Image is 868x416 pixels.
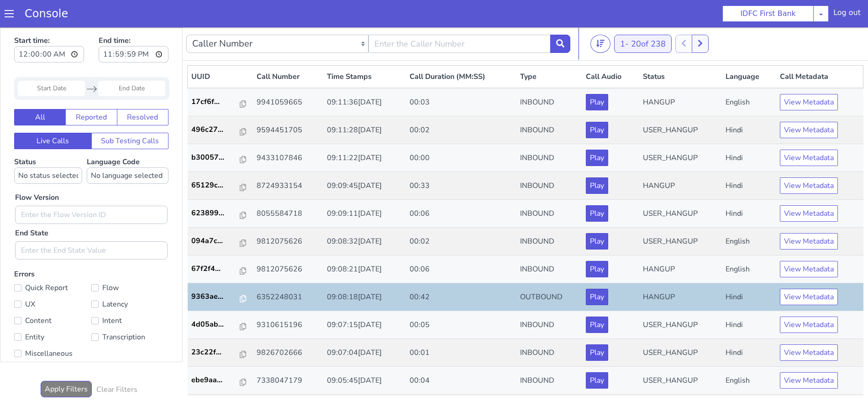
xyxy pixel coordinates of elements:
a: 4d05ab... [191,291,249,302]
td: Hindi [722,367,777,395]
button: All [14,82,66,98]
input: Enter the Caller Number [368,7,551,26]
select: Language Code [87,140,168,156]
p: 496c27... [191,97,240,108]
td: 09:09:11[DATE] [323,172,406,200]
th: Status [639,38,722,61]
td: 00:04 [406,339,516,367]
p: b30057... [191,125,240,135]
td: Hindi [722,172,777,200]
label: Start time: [14,5,84,38]
td: HANGUP [639,145,722,172]
button: View Metadata [780,150,838,166]
td: Hindi [722,117,777,145]
h6: Clear Filters [96,358,137,367]
a: 094a7c... [191,208,249,219]
a: 9363ae... [191,264,249,275]
button: View Metadata [780,206,838,222]
button: View Metadata [780,122,838,139]
td: HANGUP [639,256,722,284]
td: INBOUND [516,200,583,228]
td: INBOUND [516,339,583,367]
td: Hindi [722,89,777,117]
button: Play [586,261,608,278]
input: End time: [99,19,168,35]
span: 20 of 238 [631,11,666,22]
td: 8724933154 [253,145,323,172]
td: 09:05:29[DATE] [323,367,406,395]
label: Content [14,287,91,300]
p: 4d05ab... [191,291,240,302]
th: Call Audio [582,38,639,61]
label: Flow [91,254,168,267]
a: 23c22f... [191,319,249,330]
label: UX [14,270,91,283]
th: Type [516,38,583,61]
td: 09:08:18[DATE] [323,256,406,284]
button: Resolved [117,82,168,98]
td: Hindi [722,256,777,284]
button: View Metadata [780,289,838,306]
td: INBOUND [516,172,583,200]
button: View Metadata [780,178,838,194]
select: Status [14,140,82,156]
button: View Metadata [780,261,838,278]
td: USER_HANGUP [639,284,722,312]
p: 623899... [191,180,240,191]
td: USER_HANGUP [639,89,722,117]
button: Play [586,234,608,250]
label: Entity [14,303,91,316]
td: English [722,228,777,256]
button: Play [586,206,608,222]
button: View Metadata [780,67,838,83]
button: Play [586,345,608,361]
td: INBOUND [516,89,583,117]
button: Play [586,289,608,306]
td: 00:01 [406,312,516,339]
td: 9812075626 [253,228,323,256]
a: 67f2f4... [191,236,249,247]
th: Time Stamps [323,38,406,61]
td: 9322894604 [253,367,323,395]
td: 00:00 [406,367,516,395]
td: INBOUND [516,284,583,312]
p: 65129c... [191,152,240,163]
td: 09:11:22[DATE] [323,117,406,145]
a: 496c27... [191,97,249,108]
td: 00:02 [406,200,516,228]
td: USER_HANGUP [639,339,722,367]
th: Call Metadata [776,38,863,61]
td: 09:07:04[DATE] [323,312,406,339]
td: 9941059665 [253,61,323,89]
button: Play [586,67,608,83]
input: Start time: [14,19,84,35]
td: INBOUND [516,145,583,172]
input: Enter the Flow Version ID [15,178,168,197]
td: Hindi [722,312,777,339]
th: UUID [188,38,253,61]
td: USER_HANGUP [639,117,722,145]
button: Play [586,317,608,333]
td: 9594451705 [253,89,323,117]
label: Quick Report [14,254,91,267]
td: 09:08:21[DATE] [323,228,406,256]
input: Start Date [18,53,85,69]
td: 9433107846 [253,117,323,145]
td: 00:33 [406,145,516,172]
button: Apply Filters [41,354,92,370]
td: USER_HANGUP [639,367,722,395]
label: Errors [14,242,168,334]
button: Play [586,150,608,166]
td: English [722,61,777,89]
label: Intent [91,287,168,300]
td: 00:05 [406,284,516,312]
td: OUTBOUND [516,256,583,284]
th: Call Number [253,38,323,61]
td: INBOUND [516,61,583,89]
td: USER_HANGUP [639,200,722,228]
td: INBOUND [516,117,583,145]
td: 9826702666 [253,312,323,339]
a: ebe9aa... [191,347,249,358]
a: Console [14,7,79,20]
p: 094a7c... [191,208,240,219]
